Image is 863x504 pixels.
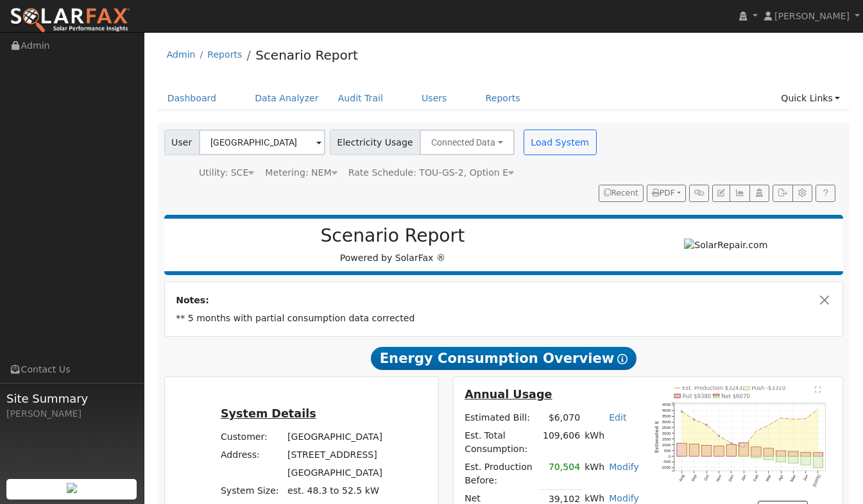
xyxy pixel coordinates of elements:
[715,473,722,482] text: Nov
[158,87,226,110] a: Dashboard
[793,419,794,420] circle: onclick=""
[167,49,196,60] a: Admin
[348,167,514,178] span: Alias: TOU-GS-2-E
[765,474,772,482] text: Mar
[818,294,832,307] button: Close
[802,473,809,482] text: Jun
[617,354,628,364] i: Show Help
[255,47,358,63] a: Scenario Report
[756,430,757,432] circle: onclick=""
[540,458,582,490] td: 70,504
[609,493,639,503] a: Modify
[776,456,786,462] rect: onclick=""
[702,445,712,456] rect: onclick=""
[789,456,798,463] rect: onclick=""
[792,185,812,203] button: Settings
[662,431,671,435] text: 2000
[540,426,582,458] td: 109,606
[287,485,379,496] span: est. 48.3 to 52.5 kW
[245,87,329,110] a: Data Analyzer
[731,442,732,444] circle: onclick=""
[752,385,786,391] text: Push -$3310
[599,185,644,203] button: Recent
[199,130,325,155] input: Select a User
[218,482,285,500] td: System Size:
[727,444,737,456] rect: onclick=""
[714,446,724,456] rect: onclick=""
[463,458,541,490] td: Est. Production Before:
[801,456,810,465] rect: onclick=""
[814,456,823,467] rect: onclick=""
[583,458,607,490] td: kWh
[524,130,597,155] button: Load System
[706,424,707,425] circle: onclick=""
[740,473,748,482] text: Jan
[789,473,797,482] text: May
[609,462,639,472] a: Modify
[712,185,730,203] button: Edit User
[663,459,671,464] text: -500
[773,185,792,203] button: Export Interval Data
[286,446,385,464] td: [STREET_ADDRESS]
[771,87,850,110] a: Quick Links
[420,130,515,155] button: Connected Data
[661,465,671,469] text: -1000
[681,411,683,412] circle: onclick=""
[764,448,773,457] rect: onclick=""
[177,225,608,247] h2: Scenario Report
[286,428,385,446] td: [GEOGRAPHIC_DATA]
[743,447,744,448] circle: onclick=""
[789,451,798,457] rect: onclick=""
[751,456,761,458] rect: onclick=""
[768,424,769,426] circle: onclick=""
[662,419,671,424] text: 3000
[609,412,626,423] a: Edit
[801,452,810,456] rect: onclick=""
[778,474,784,482] text: Apr
[10,7,130,34] img: SolarFax
[330,130,420,155] span: Electricity Usage
[654,421,660,453] text: Estimated $
[662,442,671,447] text: 1000
[703,474,710,482] text: Oct
[753,473,760,482] text: Feb
[805,418,807,419] circle: onclick=""
[476,87,530,110] a: Reports
[815,386,821,392] text: 
[218,428,285,446] td: Customer:
[265,166,337,180] div: Metering: NEM
[286,482,385,500] td: System Size
[662,402,671,407] text: 4500
[662,408,671,412] text: 4000
[329,87,393,110] a: Audit Trail
[463,426,541,458] td: Est. Total Consumption:
[816,185,835,203] a: Help Link
[690,473,697,482] text: Sep
[463,408,541,426] td: Estimated Bill:
[812,474,822,487] text: [DATE]
[286,464,385,482] td: [GEOGRAPHIC_DATA]
[814,453,823,457] rect: onclick=""
[694,419,695,420] circle: onclick=""
[371,347,637,370] span: Energy Consumption Overview
[662,425,671,430] text: 2500
[6,407,137,421] div: [PERSON_NAME]
[719,435,720,437] circle: onclick=""
[780,417,782,418] circle: onclick=""
[647,185,686,203] button: PDF
[669,453,671,458] text: 0
[583,426,642,458] td: kWh
[662,414,671,418] text: 3500
[465,388,552,401] u: Annual Usage
[677,443,687,456] rect: onclick=""
[730,185,749,203] button: Multi-Series Graph
[176,295,209,305] strong: Notes:
[221,407,316,420] u: System Details
[689,185,709,203] button: Generate Report Link
[764,456,773,459] rect: onclick=""
[174,309,834,327] td: ** 5 months with partial consumption data corrected
[728,474,735,482] text: Dec
[412,87,457,110] a: Users
[751,447,761,457] rect: onclick=""
[739,443,749,457] rect: onclick=""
